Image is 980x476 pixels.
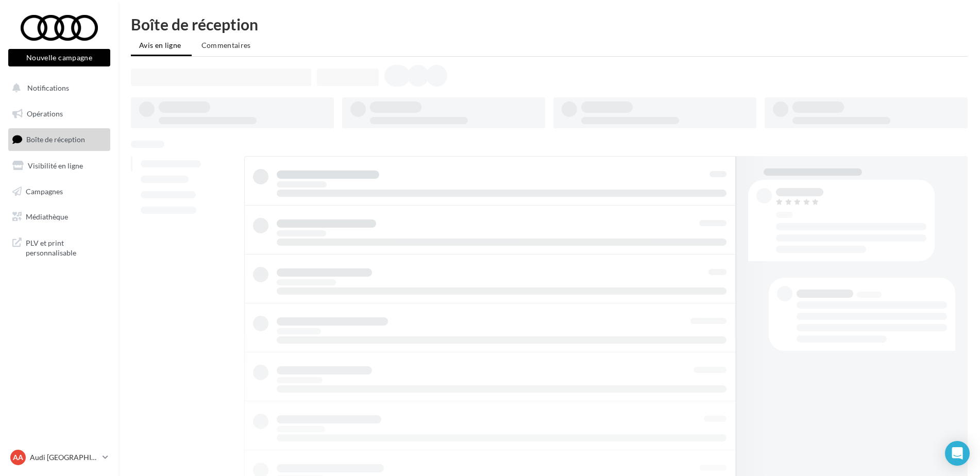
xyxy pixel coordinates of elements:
[6,103,112,125] a: Opérations
[945,441,970,466] div: Open Intercom Messenger
[26,236,106,258] span: PLV et print personnalisable
[6,181,112,202] a: Campagnes
[30,452,98,463] p: Audi [GEOGRAPHIC_DATA]
[131,16,968,32] div: Boîte de réception
[6,155,112,177] a: Visibilité en ligne
[26,186,63,195] span: Campagnes
[6,206,112,228] a: Médiathèque
[26,135,85,144] span: Boîte de réception
[27,83,69,92] span: Notifications
[8,448,110,467] a: AA Audi [GEOGRAPHIC_DATA]
[6,128,112,150] a: Boîte de réception
[8,49,110,66] button: Nouvelle campagne
[28,161,83,170] span: Visibilité en ligne
[13,452,23,463] span: AA
[27,109,63,118] span: Opérations
[201,41,251,49] span: Commentaires
[6,77,108,99] button: Notifications
[6,232,112,262] a: PLV et print personnalisable
[26,212,68,221] span: Médiathèque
